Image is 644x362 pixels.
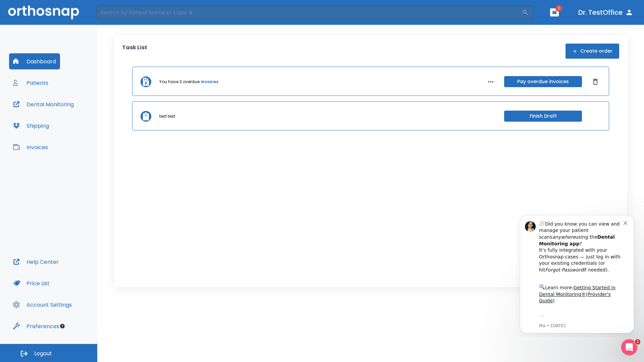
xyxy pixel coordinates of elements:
[621,339,637,355] iframe: Intercom live chat
[504,111,582,122] button: Finish Draft
[9,96,78,112] button: Dental Monitoring
[566,44,619,59] button: Create order
[510,209,644,337] iframe: Intercom notifications message
[9,275,54,291] button: Price List
[96,6,522,19] input: Search by Patient Name or Case #
[635,339,640,345] span: 1
[29,107,89,119] a: App Store
[576,6,636,18] button: Dr. TestOffice
[29,105,114,139] div: Download the app: | ​ Let us know if you need help getting started!
[9,118,53,134] button: Shipping
[122,44,147,59] p: Task List
[9,297,76,313] button: Account Settings
[9,139,52,155] button: Invoices
[159,113,175,119] p: test test
[34,350,52,357] span: Logout
[201,79,218,85] a: invoices
[8,5,79,19] img: Orthosnap
[114,10,119,16] button: Dismiss notification
[9,75,52,91] button: Patients
[159,79,200,85] p: You have 3 overdue
[590,76,601,87] button: Dismiss
[9,53,60,69] button: Dashboard
[59,323,65,329] div: Tooltip anchor
[504,76,582,87] button: Pay overdue invoices
[9,318,63,334] button: Preferences
[555,5,562,12] span: 1
[29,114,114,120] p: Message from Ma, sent 7w ago
[9,254,63,270] button: Help Center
